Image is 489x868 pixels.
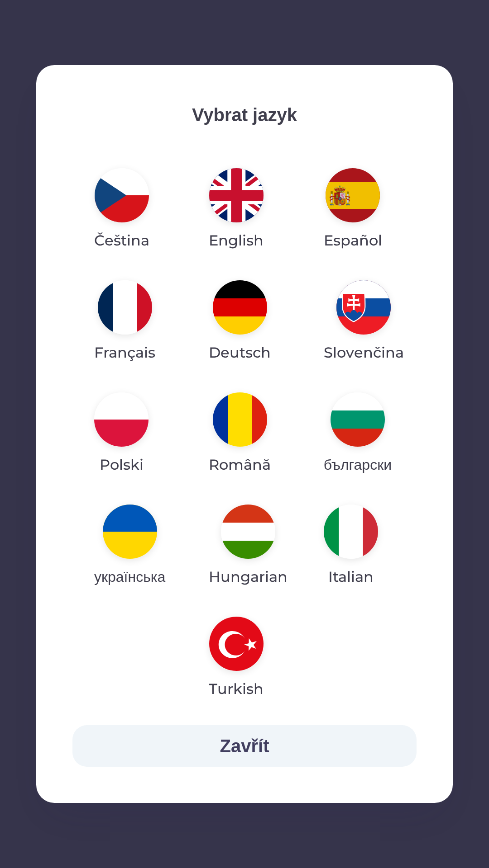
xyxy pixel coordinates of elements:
[302,497,400,595] button: Italian
[213,280,267,335] img: de flag
[326,168,380,222] img: es flag
[187,497,309,595] button: Hungarian
[331,392,385,447] img: bg flag
[302,385,413,483] button: български
[103,505,157,559] img: uk flag
[213,392,267,447] img: ro flag
[187,273,292,371] button: Deutsch
[98,280,152,335] img: fr flag
[94,566,165,588] p: українська
[72,161,171,259] button: Čeština
[209,678,264,700] p: Turkish
[209,168,264,222] img: en flag
[209,454,271,476] p: Română
[302,273,426,371] button: Slovenčina
[324,230,382,251] p: Español
[209,230,264,251] p: English
[324,342,404,363] p: Slovenčina
[95,168,149,222] img: cs flag
[187,385,292,483] button: Română
[209,566,288,588] p: Hungarian
[94,342,155,363] p: Français
[72,725,417,767] button: Zavřít
[187,609,285,707] button: Turkish
[72,273,177,371] button: Français
[336,280,391,335] img: sk flag
[324,454,392,476] p: български
[187,161,285,259] button: English
[72,385,170,483] button: Polski
[209,617,264,671] img: tr flag
[94,230,149,251] p: Čeština
[209,342,271,363] p: Deutsch
[94,392,149,447] img: pl flag
[302,161,404,259] button: Español
[324,505,378,559] img: it flag
[328,566,374,588] p: Italian
[100,454,144,476] p: Polski
[72,497,187,595] button: українська
[221,505,275,559] img: hu flag
[72,101,417,128] p: Vybrat jazyk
